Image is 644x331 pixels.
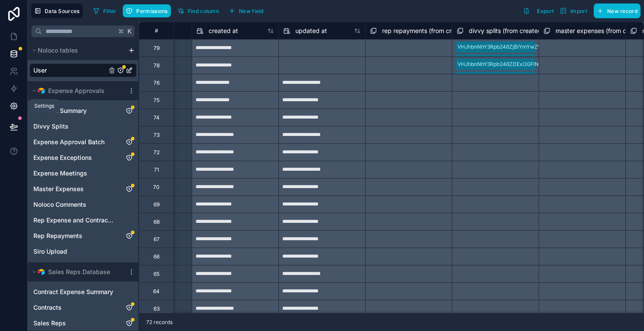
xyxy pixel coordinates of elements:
button: New field [226,4,267,17]
a: Permissions [123,4,174,17]
div: 64 [153,288,160,295]
div: 75 [154,97,160,104]
div: 74 [154,114,160,121]
span: Filter [103,8,117,14]
span: Export [537,8,554,14]
div: 65 [154,271,160,278]
div: 76 [154,79,160,86]
a: New record [590,3,641,18]
div: 66 [154,253,160,260]
span: 72 records [146,319,173,326]
span: Import [570,8,587,14]
div: 63 [154,305,160,312]
span: New field [239,8,264,14]
button: New record [594,3,641,18]
button: Permissions [123,4,170,17]
div: 79 [154,45,160,52]
button: Data Sources [31,3,83,18]
span: Permissions [136,8,167,14]
div: 68 [154,218,160,225]
div: 67 [154,236,160,243]
div: 70 [153,184,160,191]
div: # [146,27,167,34]
span: Data Sources [45,8,80,14]
button: Find column [174,4,222,17]
div: 72 [154,149,160,156]
span: New record [607,8,637,14]
span: K [127,28,133,34]
div: 78 [154,62,160,69]
div: 73 [154,132,160,139]
span: updated at [295,26,327,35]
span: created at [209,26,238,35]
span: Find column [188,8,219,14]
div: Settings [34,103,54,109]
div: 71 [154,166,159,173]
button: Export [520,3,557,18]
button: Filter [90,4,120,17]
span: divvy splits (from created by) collection [469,26,582,35]
span: rep repayments (from created by) collection [382,26,508,35]
button: Import [557,3,590,18]
div: 69 [154,201,160,208]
